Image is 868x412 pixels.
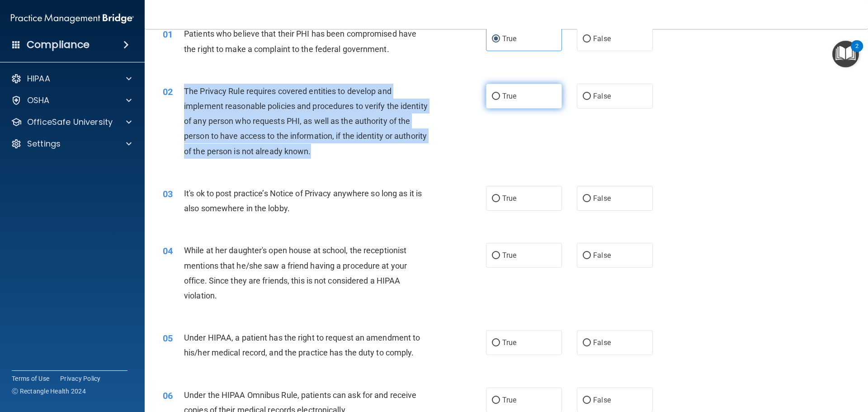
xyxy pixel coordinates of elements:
[593,92,611,100] span: False
[184,86,428,156] span: The Privacy Rule requires covered entities to develop and implement reasonable policies and proce...
[583,397,591,404] input: False
[11,117,132,128] a: OfficeSafe University
[502,92,516,100] span: True
[184,29,416,53] span: Patients who believe that their PHI has been compromised have the right to make a complaint to th...
[27,38,90,51] h4: Compliance
[502,251,516,260] span: True
[27,117,113,128] p: OfficeSafe University
[163,189,173,199] span: 03
[27,138,61,149] p: Settings
[27,95,50,106] p: OSHA
[492,195,500,202] input: True
[593,396,611,404] span: False
[583,93,591,100] input: False
[832,41,859,67] button: Open Resource Center, 2 new notifications
[593,251,611,260] span: False
[184,246,407,300] span: While at her daughter's open house at school, the receptionist mentions that he/she saw a friend ...
[163,246,173,256] span: 04
[11,73,132,84] a: HIPAA
[583,340,591,346] input: False
[184,189,422,213] span: It's ok to post practice’s Notice of Privacy anywhere so long as it is also somewhere in the lobby.
[11,9,134,28] img: PMB logo
[583,195,591,202] input: False
[12,387,86,396] span: Ⓒ Rectangle Health 2024
[502,194,516,203] span: True
[492,93,500,100] input: True
[492,36,500,43] input: True
[492,340,500,346] input: True
[163,86,173,97] span: 02
[593,194,611,203] span: False
[593,338,611,347] span: False
[163,29,173,40] span: 01
[712,348,857,384] iframe: Drift Widget Chat Controller
[492,252,500,259] input: True
[492,397,500,404] input: True
[27,73,50,84] p: HIPAA
[593,34,611,43] span: False
[855,46,859,58] div: 2
[184,333,420,357] span: Under HIPAA, a patient has the right to request an amendment to his/her medical record, and the p...
[502,34,516,43] span: True
[163,390,173,401] span: 06
[583,36,591,43] input: False
[502,396,516,404] span: True
[583,252,591,259] input: False
[11,138,132,149] a: Settings
[60,374,101,383] a: Privacy Policy
[163,333,173,344] span: 05
[11,95,132,106] a: OSHA
[12,374,49,383] a: Terms of Use
[502,338,516,347] span: True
